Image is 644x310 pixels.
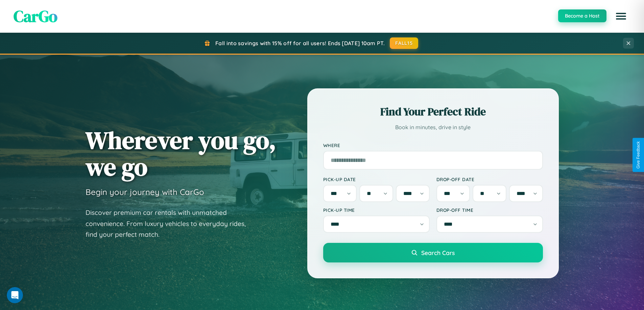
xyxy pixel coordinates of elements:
h3: Begin your journey with CarGo [86,187,204,197]
label: Pick-up Date [323,176,430,182]
label: Where [323,142,543,148]
button: Search Cars [323,243,543,262]
button: Become a Host [558,9,606,22]
p: Book in minutes, drive in style [323,122,543,132]
label: Drop-off Time [436,207,543,213]
p: Discover premium car rentals with unmatched convenience. From luxury vehicles to everyday rides, ... [86,207,255,240]
span: CarGo [14,5,57,27]
h1: Wherever you go, we go [86,127,276,180]
button: FALL15 [390,37,418,49]
span: Search Cars [421,249,455,256]
label: Drop-off Date [436,176,543,182]
iframe: Intercom live chat [7,287,23,303]
button: Open menu [612,7,630,26]
h2: Find Your Perfect Ride [323,104,543,119]
label: Pick-up Time [323,207,430,213]
div: Give Feedback [636,141,641,169]
span: Fall into savings with 15% off for all users! Ends [DATE] 10am PT. [215,40,385,47]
